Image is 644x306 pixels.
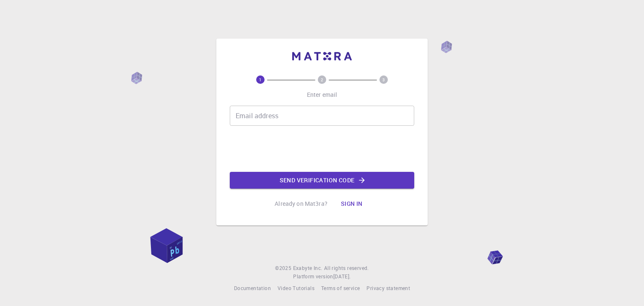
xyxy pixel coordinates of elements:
span: Terms of service [321,285,360,291]
button: Send verification code [230,172,414,189]
a: Exabyte Inc. [293,264,322,272]
a: Documentation [234,284,271,293]
a: [DATE]. [333,272,351,281]
span: All rights reserved. [324,264,369,272]
text: 1 [259,77,262,83]
button: Sign in [334,195,369,212]
span: Exabyte Inc. [293,265,322,271]
a: Video Tutorials [278,284,314,293]
span: [DATE] . [333,273,351,280]
a: Terms of service [321,284,360,293]
a: Privacy statement [366,284,410,293]
text: 2 [321,77,323,83]
span: Privacy statement [366,285,410,291]
span: © 2025 [275,264,293,272]
p: Enter email [307,91,338,99]
p: Already on Mat3ra? [275,200,327,208]
span: Video Tutorials [278,285,314,291]
iframe: reCAPTCHA [258,132,386,165]
span: Platform version [293,272,333,281]
text: 3 [382,77,385,83]
span: Documentation [234,285,271,291]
